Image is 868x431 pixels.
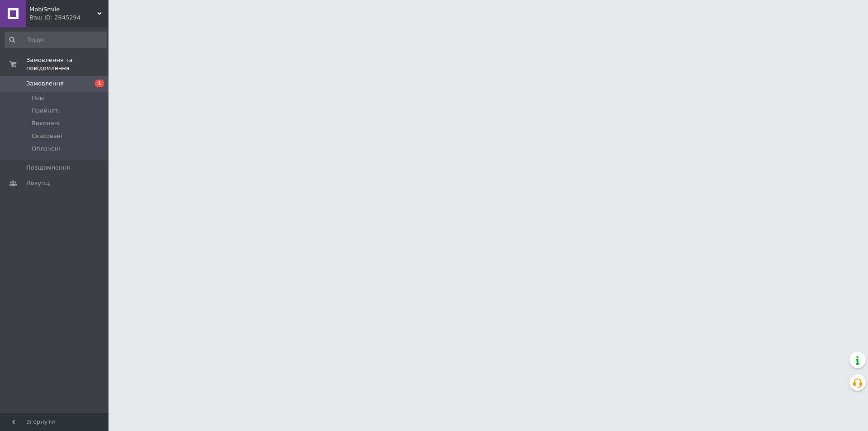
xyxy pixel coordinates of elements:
[26,80,64,88] span: Замовлення
[32,145,60,153] span: Оплачені
[5,32,107,48] input: Пошук
[26,56,108,72] span: Замовлення та повідомлення
[32,132,62,140] span: Скасовані
[29,14,108,22] div: Ваш ID: 2845294
[26,164,70,172] span: Повідомлення
[95,80,104,87] span: 1
[29,5,97,14] span: MobiSmile
[32,107,60,115] span: Прийняті
[32,94,45,102] span: Нові
[26,179,51,187] span: Покупці
[32,119,60,128] span: Виконані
